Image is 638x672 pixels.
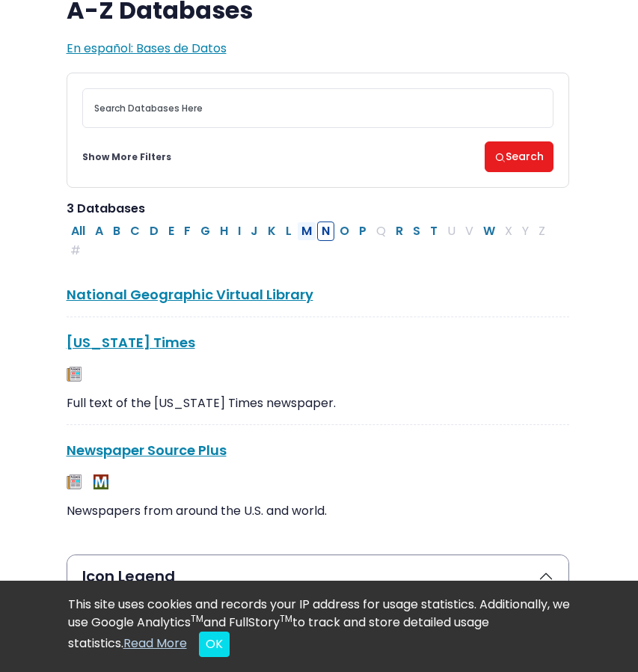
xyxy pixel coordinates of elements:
div: This site uses cookies and records your IP address for usage statistics. Additionally, we use Goo... [68,596,571,657]
button: Filter Results B [108,222,125,241]
button: Filter Results G [196,222,215,241]
button: Filter Results H [215,222,233,241]
button: Filter Results M [297,222,316,241]
button: Filter Results O [335,222,354,241]
sup: TM [280,612,292,625]
a: [US_STATE] Times [67,333,195,352]
p: Full text of the [US_STATE] Times newspaper. [67,394,569,412]
a: National Geographic Virtual Library [67,285,313,304]
a: En español: Bases de Datos [67,40,227,57]
button: Filter Results W [479,222,500,241]
a: Newspaper Source Plus [67,441,227,459]
button: Filter Results R [391,222,408,241]
button: Filter Results A [91,222,108,241]
input: Search database by title or keyword [82,88,553,128]
button: Filter Results N [317,222,334,241]
button: Filter Results K [263,222,280,241]
button: Filter Results J [246,222,263,241]
button: Filter Results P [355,222,371,241]
button: Search [485,141,553,172]
button: Filter Results E [164,222,179,241]
span: 3 Databases [67,200,145,217]
button: Filter Results F [180,222,195,241]
div: Alpha-list to filter by first letter of database name [67,222,551,259]
button: Filter Results I [233,222,245,241]
button: Filter Results C [126,222,144,241]
button: Close [199,632,230,657]
button: All [67,222,90,241]
sup: TM [191,612,203,625]
p: Newspapers from around the U.S. and world. [67,502,569,520]
img: Newspapers [67,474,82,489]
a: Read More [123,635,187,652]
button: Filter Results T [426,222,442,241]
img: Newspapers [67,367,82,382]
button: Filter Results D [145,222,163,241]
button: Icon Legend [67,555,568,597]
img: MeL (Michigan electronic Library) [93,474,108,489]
a: Show More Filters [82,150,171,164]
button: Filter Results L [281,222,296,241]
button: Filter Results S [408,222,425,241]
